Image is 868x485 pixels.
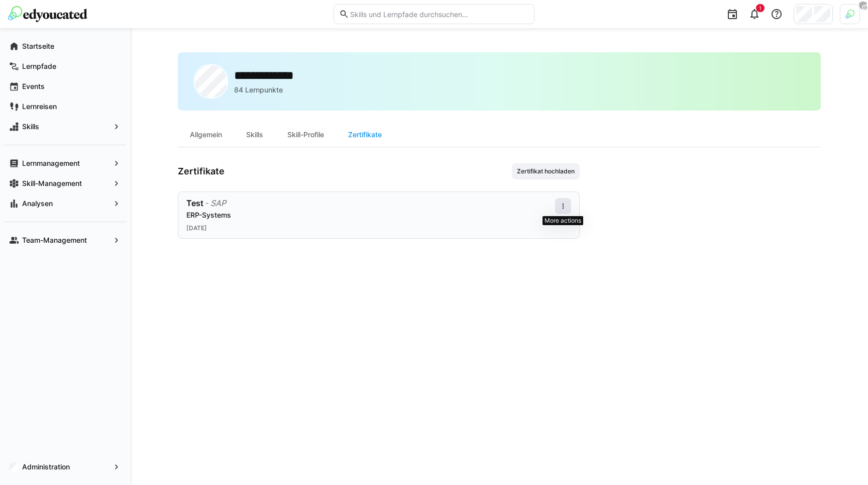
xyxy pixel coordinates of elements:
[542,216,583,225] div: More actions
[759,5,762,11] span: 1
[186,224,555,232] div: [DATE]
[516,167,576,175] span: Zertifikat hochladen
[186,210,555,220] div: ERP-Systems
[205,198,208,208] div: -
[512,163,580,179] button: Zertifikat hochladen
[275,123,336,147] div: Skill-Profile
[336,123,394,147] div: Zertifikate
[178,123,234,147] div: Allgemein
[234,123,275,147] div: Skills
[234,85,283,95] p: 84 Lernpunkte
[178,166,225,177] h3: Zertifikate
[210,198,226,208] div: SAP
[186,198,203,208] div: Test
[349,10,529,19] input: Skills und Lernpfade durchsuchen…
